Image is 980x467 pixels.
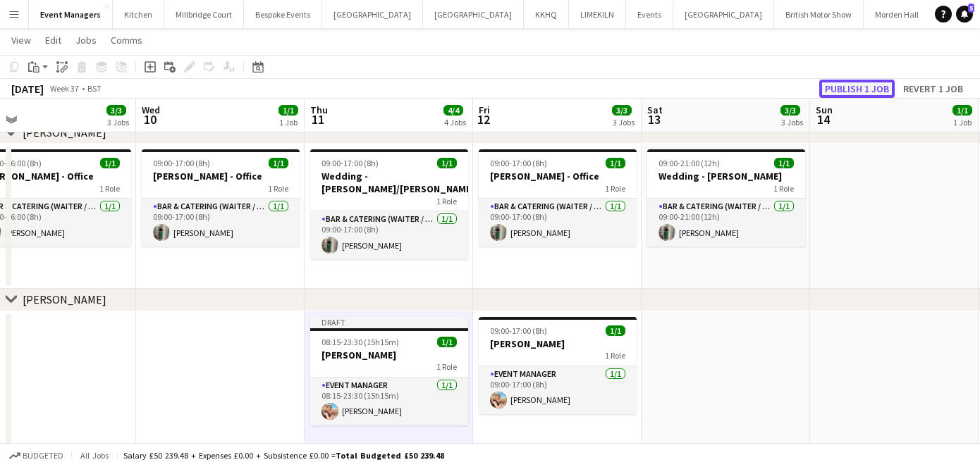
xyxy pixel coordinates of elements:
a: Comms [105,31,148,49]
button: LIMEKILN [569,1,626,28]
span: 09:00-21:00 (12h) [659,158,720,168]
a: 5 [956,6,973,23]
app-job-card: 09:00-17:00 (8h)1/1[PERSON_NAME] - Office1 RoleBar & Catering (Waiter / waitress)1/109:00-17:00 (... [479,149,637,247]
button: Kitchen [113,1,164,28]
span: Sat [647,104,663,116]
span: 1 Role [436,196,457,206]
span: 12 [477,111,490,127]
a: Edit [39,31,67,49]
span: 1/1 [278,105,298,116]
span: View [11,34,31,46]
button: Revert 1 job [898,80,969,98]
span: 09:00-17:00 (8h) [321,158,379,168]
app-card-role: Event Manager1/108:15-23:30 (15h15m)[PERSON_NAME] [310,378,468,425]
button: [GEOGRAPHIC_DATA] [673,1,774,28]
span: 1 Role [605,183,625,194]
button: Bespoke Events [244,1,322,28]
a: View [6,31,37,49]
span: 10 [140,111,160,127]
span: All jobs [78,450,111,461]
div: [DATE] [11,82,44,96]
h3: [PERSON_NAME] - Office [142,170,300,182]
button: Event Managers [29,1,113,28]
span: 1/1 [100,158,120,168]
span: 1 Role [99,183,120,194]
div: 3 Jobs [781,117,803,127]
button: [GEOGRAPHIC_DATA] [423,1,524,28]
span: 1/1 [774,158,794,168]
h3: [PERSON_NAME] - Office [479,170,637,182]
span: 3/3 [612,105,632,116]
app-job-card: 09:00-17:00 (8h)1/1[PERSON_NAME]1 RoleEvent Manager1/109:00-17:00 (8h)[PERSON_NAME] [479,317,637,414]
span: 1 Role [605,350,625,361]
span: 09:00-17:00 (8h) [490,158,547,168]
span: 1/1 [437,158,457,168]
button: KKHQ [524,1,569,28]
a: Jobs [70,31,102,49]
button: Morden Hall [864,1,931,28]
span: Total Budgeted £50 239.48 [336,450,444,461]
button: [GEOGRAPHIC_DATA] [322,1,423,28]
span: Budgeted [23,451,63,461]
app-job-card: 09:00-21:00 (12h)1/1Wedding - [PERSON_NAME]1 RoleBar & Catering (Waiter / waitress)1/109:00-21:00... [647,149,805,247]
app-card-role: Bar & Catering (Waiter / waitress)1/109:00-17:00 (8h)[PERSON_NAME] [479,199,637,247]
span: 4/4 [443,105,463,116]
div: 3 Jobs [613,117,635,127]
span: 14 [814,111,833,127]
span: Comms [111,34,142,46]
button: British Motor Show [774,1,864,28]
button: Millbridge Court [164,1,244,28]
span: 1/1 [269,158,288,168]
span: 09:00-17:00 (8h) [153,158,210,168]
app-card-role: Bar & Catering (Waiter / waitress)1/109:00-17:00 (8h)[PERSON_NAME] [142,199,300,247]
div: 3 Jobs [107,117,129,127]
app-job-card: Draft08:15-23:30 (15h15m)1/1[PERSON_NAME]1 RoleEvent Manager1/108:15-23:30 (15h15m)[PERSON_NAME] [310,317,468,425]
button: Budgeted [7,448,66,463]
span: 5 [968,4,974,13]
div: Salary £50 239.48 + Expenses £0.00 + Subsistence £0.00 = [123,450,444,461]
span: 1/1 [606,325,625,336]
span: 13 [645,111,663,127]
app-card-role: Bar & Catering (Waiter / waitress)1/109:00-17:00 (8h)[PERSON_NAME] [310,211,468,259]
div: BST [87,83,102,94]
span: 09:00-17:00 (8h) [490,325,547,336]
span: Sun [816,104,833,116]
h3: [PERSON_NAME] [479,337,637,350]
div: [PERSON_NAME] [23,292,106,306]
span: 1 Role [436,361,457,372]
span: 1/1 [953,105,972,116]
span: Fri [479,104,490,116]
div: 4 Jobs [444,117,466,127]
app-job-card: 09:00-17:00 (8h)1/1Wedding - [PERSON_NAME]/[PERSON_NAME]1 RoleBar & Catering (Waiter / waitress)1... [310,149,468,259]
span: 3/3 [780,105,800,116]
span: Week 37 [47,83,82,94]
app-card-role: Event Manager1/109:00-17:00 (8h)[PERSON_NAME] [479,366,637,414]
span: 1/1 [606,158,625,168]
button: Events [626,1,673,28]
div: Draft [310,317,468,328]
span: Jobs [75,34,97,46]
span: 1 Role [268,183,288,194]
div: 1 Job [279,117,298,127]
span: 08:15-23:30 (15h15m) [321,337,399,347]
span: Wed [142,104,160,116]
h3: [PERSON_NAME] [310,349,468,361]
div: 1 Job [953,117,972,127]
app-job-card: 09:00-17:00 (8h)1/1[PERSON_NAME] - Office1 RoleBar & Catering (Waiter / waitress)1/109:00-17:00 (... [142,149,300,247]
button: Publish 1 job [819,80,895,98]
span: 11 [308,111,328,127]
app-card-role: Bar & Catering (Waiter / waitress)1/109:00-21:00 (12h)[PERSON_NAME] [647,199,805,247]
span: 1/1 [437,337,457,347]
span: 1 Role [773,183,794,194]
h3: Wedding - [PERSON_NAME] [647,170,805,182]
h3: Wedding - [PERSON_NAME]/[PERSON_NAME] [310,170,468,195]
span: Edit [45,34,61,46]
span: 3/3 [106,105,126,116]
span: Thu [310,104,328,116]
